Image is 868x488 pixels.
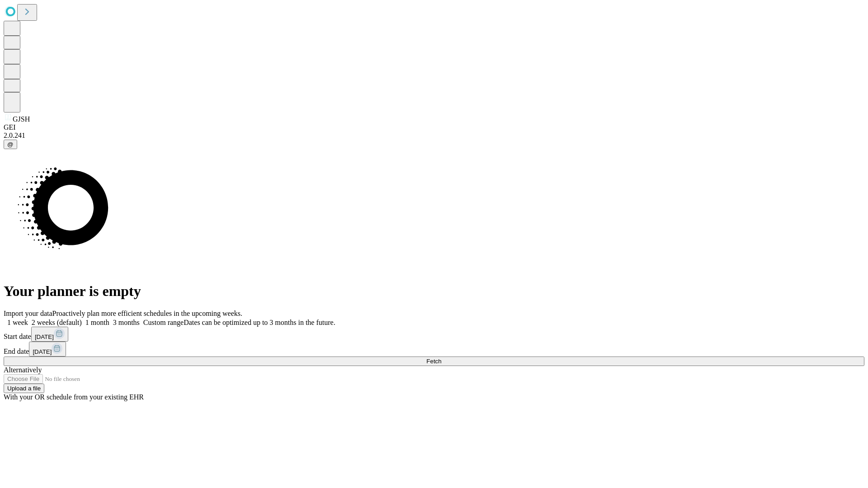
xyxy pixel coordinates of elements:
span: Proactively plan more efficient schedules in the upcoming weeks. [52,310,242,317]
button: [DATE] [29,342,66,357]
span: [DATE] [35,333,54,340]
span: Import your data [4,310,52,317]
span: [DATE] [33,348,52,355]
button: @ [4,140,17,149]
span: @ [7,141,14,148]
div: GEI [4,123,864,131]
span: 1 week [7,319,28,326]
span: 2 weeks (default) [32,319,82,326]
div: End date [4,342,864,357]
button: Upload a file [4,384,44,393]
div: Start date [4,327,864,342]
button: [DATE] [31,327,68,342]
h1: Your planner is empty [4,283,864,300]
button: Fetch [4,357,864,366]
span: Alternatively [4,366,42,374]
span: Fetch [426,358,441,365]
span: GJSH [13,115,30,123]
span: Custom range [143,319,184,326]
span: 1 month [85,319,109,326]
div: 2.0.241 [4,131,864,140]
span: 3 months [113,319,140,326]
span: Dates can be optimized up to 3 months in the future. [184,319,335,326]
span: With your OR schedule from your existing EHR [4,393,144,401]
